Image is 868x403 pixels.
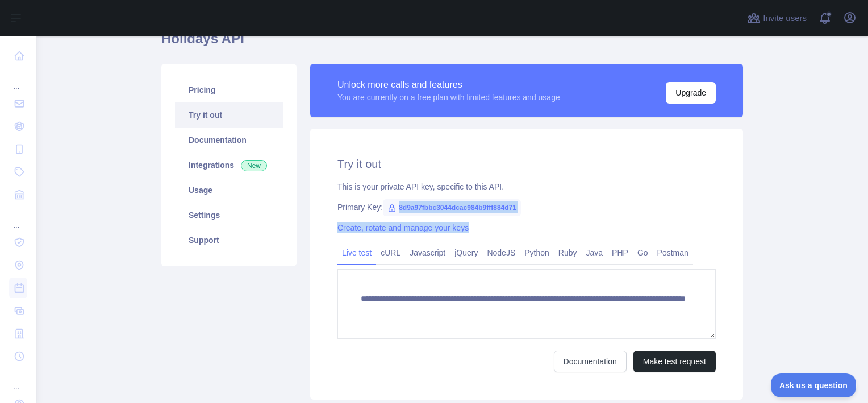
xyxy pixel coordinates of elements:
[520,244,554,262] a: Python
[175,178,283,203] a: Usage
[582,244,608,262] a: Java
[9,207,27,230] div: ...
[405,244,450,262] a: Javascript
[771,373,857,397] iframe: Toggle Customer Support
[175,102,283,128] a: Try it out
[450,244,482,262] a: jQuery
[554,244,582,262] a: Ruby
[337,181,716,192] div: This is your private API key, specific to this API.
[175,153,283,178] a: Integrations New
[175,203,283,228] a: Settings
[9,68,27,91] div: ...
[745,9,809,27] button: Invite users
[607,244,633,262] a: PHP
[482,244,520,262] a: NodeJS
[337,92,560,103] div: You are currently on a free plan with limited features and usage
[337,156,716,172] h2: Try it out
[337,223,469,232] a: Create, rotate and manage your keys
[175,128,283,153] a: Documentation
[337,78,560,92] div: Unlock more calls and features
[175,77,283,102] a: Pricing
[9,369,27,392] div: ...
[554,351,627,372] a: Documentation
[376,244,405,262] a: cURL
[161,30,743,57] h1: Holidays API
[241,160,267,171] span: New
[666,82,716,104] button: Upgrade
[633,351,716,372] button: Make test request
[337,201,716,213] div: Primary Key:
[763,12,807,25] span: Invite users
[383,199,521,216] span: 8d9a97fbbc3044dcac984b9fff884d71
[653,244,693,262] a: Postman
[175,228,283,253] a: Support
[337,244,376,262] a: Live test
[633,244,653,262] a: Go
